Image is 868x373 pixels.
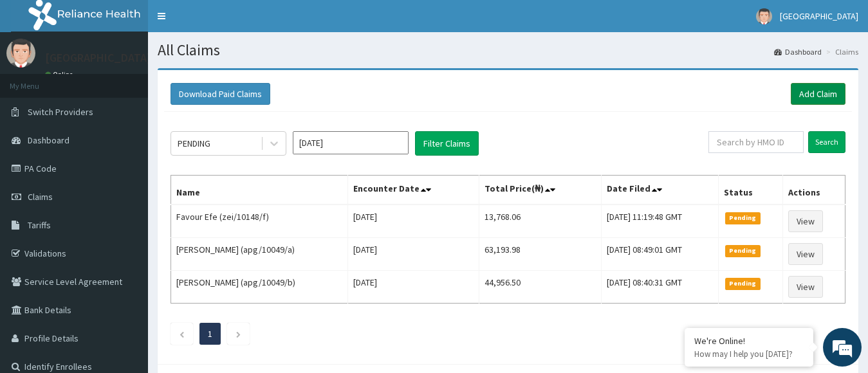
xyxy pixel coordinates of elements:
[45,70,76,79] a: Online
[24,64,52,96] img: d_794563401_company_1708531726252_794563401
[415,131,479,156] button: Filter Claims
[158,42,858,59] h1: All Claims
[788,210,823,232] a: View
[293,131,409,154] input: Select Month and Year
[178,137,210,150] div: PENDING
[725,278,761,289] span: Pending
[601,205,718,238] td: [DATE] 11:19:48 GMT
[808,131,845,153] input: Search
[725,212,761,224] span: Pending
[783,176,845,205] th: Actions
[788,243,823,265] a: View
[694,349,804,359] p: How may I help you today?
[75,107,178,237] span: We're online!
[171,271,348,304] td: [PERSON_NAME] (apg/10049/b)
[601,238,718,271] td: [DATE] 08:49:01 GMT
[28,134,69,146] span: Dashboard
[171,83,270,105] button: Download Paid Claims
[28,191,53,203] span: Claims
[780,10,858,22] span: [GEOGRAPHIC_DATA]
[479,271,601,304] td: 44,956.50
[235,328,241,340] a: Next page
[774,46,822,57] a: Dashboard
[211,6,242,37] div: Minimize live chat window
[179,328,185,340] a: Previous page
[479,238,601,271] td: 63,193.98
[348,176,479,205] th: Encounter Date
[788,276,823,298] a: View
[348,205,479,238] td: [DATE]
[171,205,348,238] td: Favour Efe (zei/10148/f)
[479,176,601,205] th: Total Price(₦)
[601,176,718,205] th: Date Filed
[348,271,479,304] td: [DATE]
[823,46,858,57] li: Claims
[348,238,479,271] td: [DATE]
[6,39,35,68] img: User Image
[28,106,93,118] span: Switch Providers
[756,8,772,24] img: User Image
[28,219,51,231] span: Tariffs
[708,131,804,153] input: Search by HMO ID
[694,335,804,347] div: We're Online!
[208,328,212,340] a: Page 1 is your current page
[719,176,783,205] th: Status
[6,242,245,287] textarea: Type your message and hit 'Enter'
[45,52,151,64] p: [GEOGRAPHIC_DATA]
[171,176,348,205] th: Name
[725,245,761,257] span: Pending
[171,238,348,271] td: [PERSON_NAME] (apg/10049/a)
[479,205,601,238] td: 13,768.06
[791,83,845,105] a: Add Claim
[67,72,216,89] div: Chat with us now
[601,271,718,304] td: [DATE] 08:40:31 GMT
